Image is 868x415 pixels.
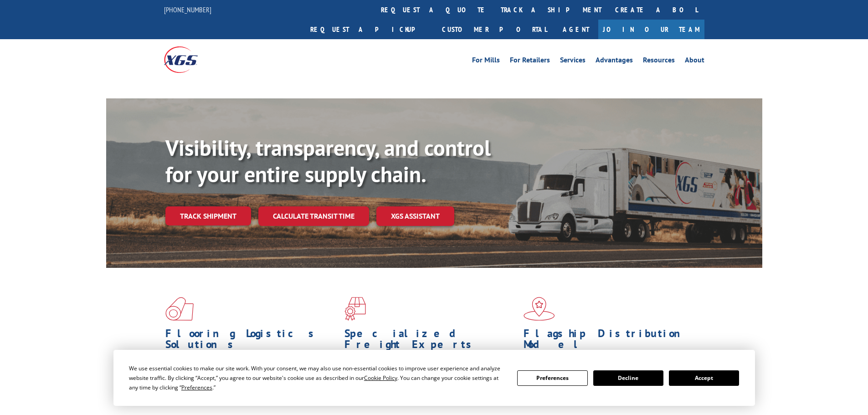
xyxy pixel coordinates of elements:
[129,364,506,392] div: We use essential cookies to make our site work. With your consent, we may also use non-essential ...
[524,328,696,354] h1: Flagship Distribution Model
[344,328,517,354] h1: Specialized Freight Experts
[517,370,587,386] button: Preferences
[258,206,369,226] a: Calculate transit time
[165,206,251,225] a: Track shipment
[164,5,211,14] a: [PHONE_NUMBER]
[669,370,739,386] button: Accept
[510,56,550,67] a: For Retailers
[560,56,586,67] a: Services
[598,20,704,39] a: Join Our Team
[524,297,555,321] img: xgs-icon-flagship-distribution-model-red
[376,206,454,226] a: XGS ASSISTANT
[165,133,491,188] b: Visibility, transparency, and control for your entire supply chain.
[181,384,212,391] span: Preferences
[165,297,194,321] img: xgs-icon-total-supply-chain-intelligence-red
[303,20,435,39] a: Request a pickup
[554,20,598,39] a: Agent
[435,20,554,39] a: Customer Portal
[472,56,500,67] a: For Mills
[596,56,633,67] a: Advantages
[643,56,675,67] a: Resources
[344,297,366,321] img: xgs-icon-focused-on-flooring-red
[364,374,397,382] span: Cookie Policy
[165,328,338,354] h1: Flooring Logistics Solutions
[593,370,663,386] button: Decline
[685,56,704,67] a: About
[113,350,755,406] div: Cookie Consent Prompt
